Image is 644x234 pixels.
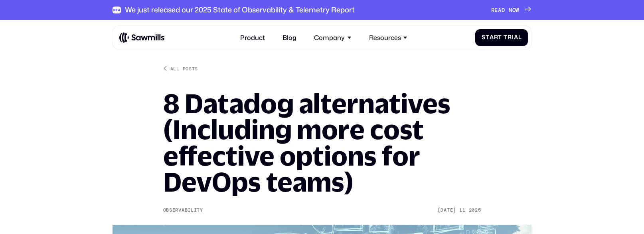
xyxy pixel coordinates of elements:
[369,34,401,41] div: Resources
[509,7,512,14] span: N
[514,34,518,41] span: a
[502,7,505,14] span: D
[494,7,498,14] span: E
[314,34,345,41] div: Company
[498,7,502,14] span: A
[475,29,528,46] a: StartTrial
[278,29,301,46] a: Blog
[508,34,512,41] span: r
[364,29,412,46] div: Resources
[512,34,514,41] span: i
[163,207,203,213] div: Observability
[504,34,508,41] span: T
[498,34,502,41] span: t
[491,7,495,14] span: R
[163,90,481,195] h1: 8 Datadog alternatives (Including more cost effective options for DevOps teams)
[482,34,486,41] span: S
[125,6,355,14] div: We just released our 2025 State of Observability & Telemetry Report
[491,7,531,14] a: READNOW
[494,34,498,41] span: r
[469,207,481,213] div: 2025
[438,207,456,213] div: [DATE]
[459,207,465,213] div: 11
[486,34,490,41] span: t
[170,65,198,72] div: All posts
[235,29,270,46] a: Product
[518,34,522,41] span: l
[490,34,494,41] span: a
[516,7,519,14] span: W
[163,65,198,72] a: All posts
[309,29,356,46] div: Company
[512,7,516,14] span: O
